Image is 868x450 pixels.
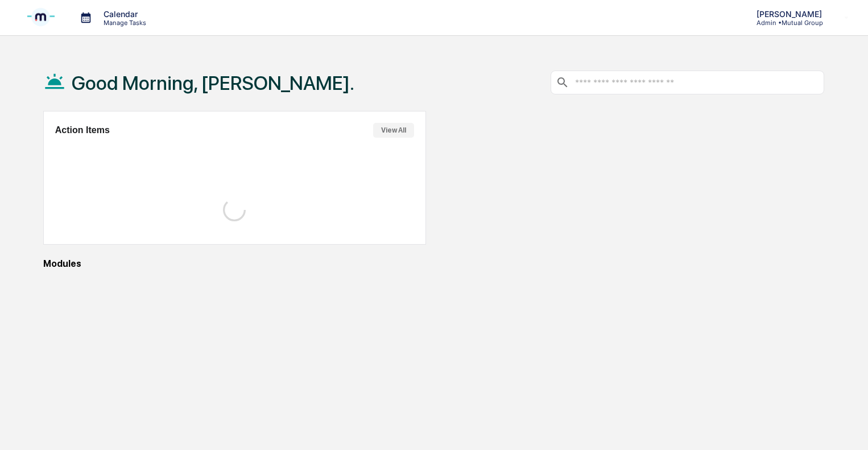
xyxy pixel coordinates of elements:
[747,19,828,27] p: Admin • Mutual Group
[747,9,828,19] p: [PERSON_NAME]
[55,125,110,135] h2: Action Items
[27,2,55,33] img: logo
[72,72,354,94] h1: Good Morning, [PERSON_NAME].
[43,258,824,269] div: Modules
[94,19,152,27] p: Manage Tasks
[94,9,152,19] p: Calendar
[373,123,414,138] button: View All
